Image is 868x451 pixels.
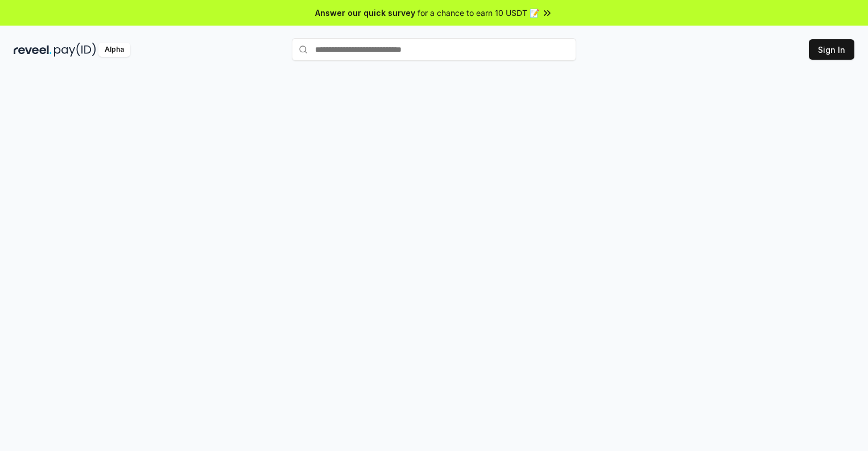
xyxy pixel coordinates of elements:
[418,7,539,19] span: for a chance to earn 10 USDT 📝
[315,7,415,19] span: Answer our quick survey
[54,43,96,57] img: pay_id
[809,39,854,60] button: Sign In
[14,43,52,57] img: reveel_dark
[98,43,130,57] div: Alpha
